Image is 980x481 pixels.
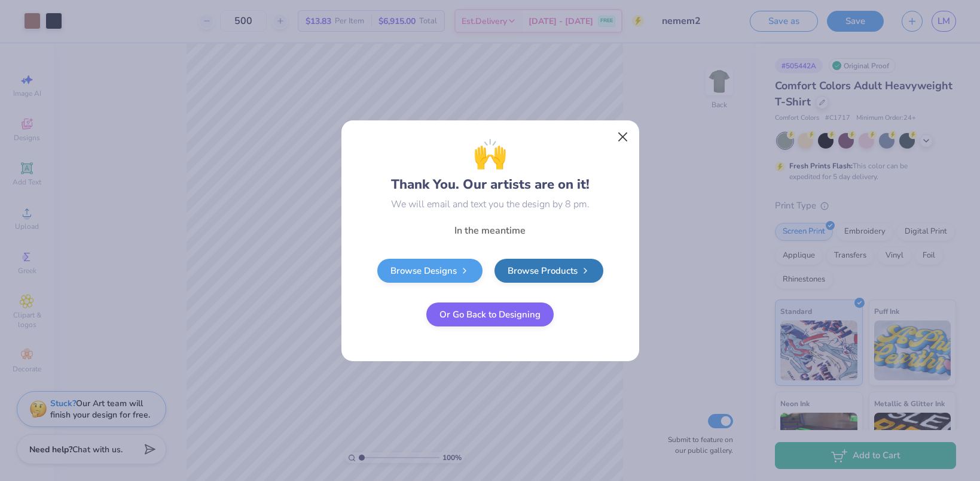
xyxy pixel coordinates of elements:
a: Browse Designs [377,259,483,283]
span: 🙌 [473,134,507,175]
a: Browse Products [494,259,603,283]
div: Thank You. Our artists are on it! [391,134,590,195]
button: Close [611,125,634,148]
button: Or Go Back to Designing [426,302,554,326]
span: In the meantime [454,224,526,237]
div: We will email and text you the design by 8 pm. [391,197,590,211]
